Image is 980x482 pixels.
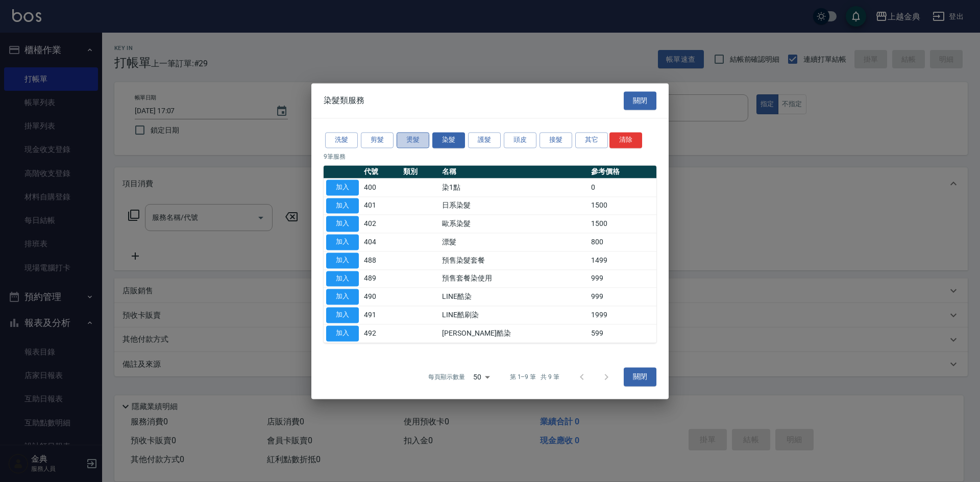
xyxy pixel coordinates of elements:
[428,372,465,382] p: 每頁顯示數量
[439,288,589,306] td: LINE酷染
[361,233,401,251] td: 404
[326,234,359,250] button: 加入
[469,363,494,391] div: 50
[540,132,572,148] button: 接髮
[324,95,364,106] span: 染髮類服務
[361,165,401,179] th: 代號
[589,215,656,233] td: 1500
[439,233,589,251] td: 漂髮
[589,251,656,270] td: 1499
[361,132,394,148] button: 剪髮
[439,196,589,215] td: 日系染髮
[361,269,401,288] td: 489
[468,132,501,148] button: 護髮
[624,91,656,110] button: 關閉
[361,288,401,306] td: 490
[361,196,401,215] td: 401
[326,198,359,214] button: 加入
[589,196,656,215] td: 1500
[326,307,359,323] button: 加入
[326,289,359,305] button: 加入
[325,132,358,148] button: 洗髮
[439,165,589,179] th: 名稱
[439,324,589,343] td: [PERSON_NAME]酷染
[589,306,656,324] td: 1999
[589,233,656,251] td: 800
[401,165,440,179] th: 類別
[397,132,429,148] button: 燙髮
[439,306,589,324] td: LINE酷刷染
[361,306,401,324] td: 491
[361,324,401,343] td: 492
[361,251,401,270] td: 488
[589,288,656,306] td: 999
[326,216,359,232] button: 加入
[589,324,656,343] td: 599
[361,215,401,233] td: 402
[439,179,589,197] td: 染1點
[326,325,359,341] button: 加入
[361,179,401,197] td: 400
[326,180,359,195] button: 加入
[439,269,589,288] td: 預售套餐染使用
[326,271,359,287] button: 加入
[609,132,642,148] button: 清除
[326,252,359,268] button: 加入
[432,132,465,148] button: 染髮
[624,368,656,387] button: 關閉
[439,215,589,233] td: 歐系染髮
[589,165,656,179] th: 參考價格
[324,152,656,161] p: 9 筆服務
[504,132,536,148] button: 頭皮
[589,179,656,197] td: 0
[575,132,608,148] button: 其它
[589,269,656,288] td: 999
[510,372,559,382] p: 第 1–9 筆 共 9 筆
[439,251,589,270] td: 預售染髮套餐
